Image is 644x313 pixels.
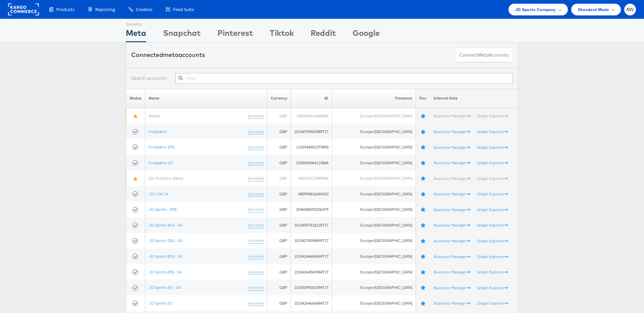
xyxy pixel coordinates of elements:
[477,285,508,290] a: Graph Explorer
[332,171,416,186] td: Europe/[GEOGRAPHIC_DATA]
[267,279,291,295] td: GBP
[434,285,470,290] a: Business Manager
[477,207,508,212] a: Graph Explorer
[173,6,194,13] span: Feed Suite
[291,171,332,186] td: 945333172499380
[434,207,470,212] a: Business Manager
[291,89,332,108] th: ID
[163,51,178,59] span: meta
[434,144,470,149] a: Business Manager
[149,144,174,149] a: Footpatrol (FR)
[477,144,508,149] a: Graph Explorer
[175,73,513,84] input: Filter
[291,202,332,217] td: 2546585092206379
[332,248,416,264] td: Europe/[GEOGRAPHIC_DATA]
[267,124,291,139] td: GBP
[149,129,167,134] a: Footpatrol
[291,295,332,311] td: 10154264656484717
[434,269,470,274] a: Business Manager
[248,300,264,306] a: (rename)
[267,139,291,155] td: GBP
[145,89,267,108] th: Name
[332,202,416,217] td: Europe/[GEOGRAPHIC_DATA]
[291,186,332,202] td: 480994816244103
[291,279,332,295] td: 10155095301594717
[248,238,264,244] a: (rename)
[332,233,416,249] td: Europe/[GEOGRAPHIC_DATA]
[434,160,470,165] a: Business Manager
[126,89,145,108] th: Status
[131,51,205,59] div: Connected accounts
[149,238,182,243] a: JD Sports (DE) - SA
[434,223,470,228] a: Business Manager
[267,108,291,124] td: GBP
[248,129,264,134] a: (rename)
[291,124,332,139] td: 10154709502989717
[477,176,508,181] a: Graph Explorer
[248,144,264,150] a: (rename)
[95,6,115,13] span: Reporting
[149,113,160,118] a: Blacks
[332,155,416,171] td: Europe/[GEOGRAPHIC_DATA]
[332,124,416,139] td: Europe/[GEOGRAPHIC_DATA]
[126,19,146,27] div: Showing
[291,248,332,264] td: 10154264654069717
[267,217,291,233] td: GBP
[353,27,380,42] div: Google
[248,175,264,181] a: (rename)
[136,6,152,13] span: Creative
[267,264,291,280] td: GBP
[291,108,332,124] td: 1383968161864054
[332,264,416,280] td: Europe/[GEOGRAPHIC_DATA]
[267,171,291,186] td: GBP
[149,300,172,305] a: JD Sports (IT)
[248,222,264,228] a: (rename)
[267,89,291,108] th: Currency
[248,207,264,212] a: (rename)
[578,6,609,13] span: Standard Mode
[332,186,416,202] td: Europe/[GEOGRAPHIC_DATA]
[149,285,181,290] a: JD Sports (IE) - SA
[434,176,470,181] a: Business Manager
[311,27,336,42] div: Reddit
[248,285,264,290] a: (rename)
[149,191,168,196] a: JD | iOS 14
[248,253,264,259] a: (rename)
[455,48,513,63] button: ConnectmetaAccounts
[126,27,146,42] div: Meta
[477,269,508,274] a: Graph Explorer
[149,207,176,212] a: JD Sports - 3PB
[149,160,173,165] a: Footpatrol (IT)
[163,27,201,42] div: Snapchat
[477,129,508,134] a: Graph Explorer
[291,139,332,155] td: 1155944501273890
[248,191,264,197] a: (rename)
[291,155,332,171] td: 2328043064110868
[434,300,470,305] a: Business Manager
[291,264,332,280] td: 10154264565944717
[248,160,264,166] a: (rename)
[477,238,508,243] a: Graph Explorer
[434,254,470,259] a: Business Manager
[267,186,291,202] td: GBP
[267,202,291,217] td: GBP
[434,129,470,134] a: Business Manager
[477,300,508,305] a: Graph Explorer
[626,7,634,12] span: AW
[332,279,416,295] td: Europe/[GEOGRAPHIC_DATA]
[149,253,182,258] a: JD Sports (ES) - SA
[477,191,508,196] a: Graph Explorer
[291,233,332,249] td: 10154274398459717
[332,89,416,108] th: Timezone
[149,222,182,227] a: JD Sports (AU) - SA
[434,191,470,196] a: Business Manager
[267,155,291,171] td: GBP
[291,217,332,233] td: 10154957818124717
[267,233,291,249] td: GBP
[477,254,508,259] a: Graph Explorer
[217,27,253,42] div: Pinterest
[477,160,508,165] a: Graph Explorer
[478,52,489,58] span: meta
[332,108,416,124] td: Europe/[GEOGRAPHIC_DATA]
[149,175,183,180] a: Go Outdoors (New)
